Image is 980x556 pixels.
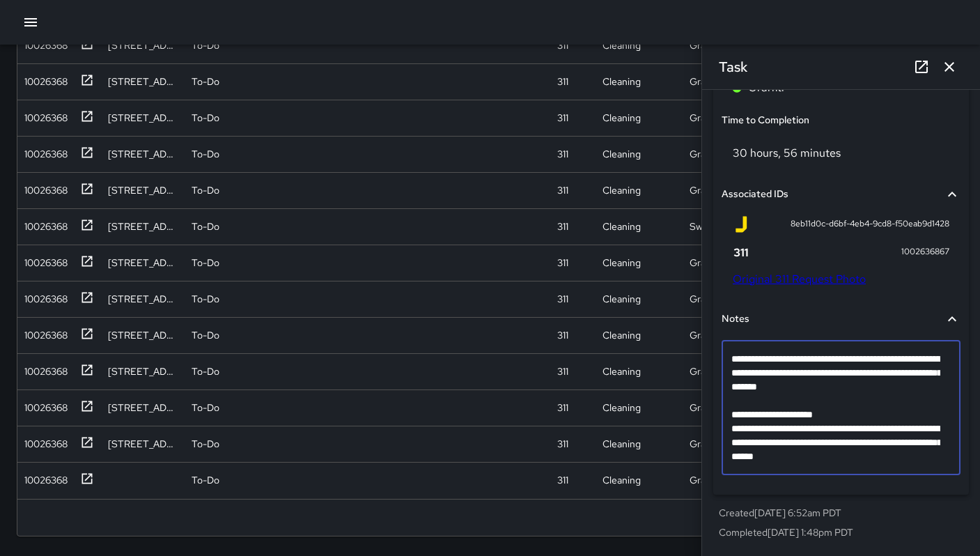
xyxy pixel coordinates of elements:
[602,38,641,52] div: Cleaning
[192,111,219,125] p: To-Do
[108,183,178,197] div: 575 10th Street
[192,219,219,233] p: To-Do
[108,38,178,52] div: 1190 Bryant Street
[19,141,68,161] div: 10026368
[557,401,568,415] div: 311
[602,292,641,306] div: Cleaning
[192,147,219,161] p: To-Do
[557,147,568,161] div: 311
[192,38,219,52] p: To-Do
[690,473,720,487] div: Graffiti
[690,401,720,415] div: Graffiti
[690,111,720,125] div: Graffiti
[108,401,178,415] div: 290 Division Street
[108,328,178,342] div: 290 Division Street
[19,250,68,270] div: 10026368
[108,256,178,270] div: 575 10th Street
[557,183,568,197] div: 311
[690,256,720,270] div: Graffiti
[602,147,641,161] div: Cleaning
[192,183,219,197] p: To-Do
[602,75,641,88] div: Cleaning
[19,359,68,378] div: 10026368
[557,473,568,487] div: 311
[690,292,720,306] div: Graffiti
[690,75,720,88] div: Graffiti
[557,364,568,378] div: 311
[108,75,178,88] div: 550 10th Street
[19,69,68,88] div: 10026368
[192,437,219,451] p: To-Do
[19,431,68,451] div: 10026368
[602,437,641,451] div: Cleaning
[192,328,219,342] p: To-Do
[557,38,568,52] div: 311
[192,364,219,378] p: To-Do
[690,364,720,378] div: Graffiti
[557,292,568,306] div: 311
[108,219,178,233] div: 550 10th Street
[108,437,178,451] div: 290 Division Street
[690,147,720,161] div: Graffiti
[557,328,568,342] div: 311
[19,214,68,233] div: 10026368
[19,286,68,306] div: 10026368
[192,292,219,306] p: To-Do
[690,183,720,197] div: Graffiti
[192,473,219,487] p: To-Do
[108,147,178,161] div: 550 10th Street
[192,401,219,415] p: To-Do
[602,364,641,378] div: Cleaning
[19,178,68,197] div: 10026368
[690,328,720,342] div: Graffiti
[690,38,720,52] div: Graffiti
[602,401,641,415] div: Cleaning
[557,75,568,88] div: 311
[602,328,641,342] div: Cleaning
[108,111,178,125] div: 550 10th Street
[557,256,568,270] div: 311
[602,111,641,125] div: Cleaning
[19,323,68,342] div: 10026368
[557,437,568,451] div: 311
[108,364,178,378] div: 290 Division Street
[602,473,641,487] div: Cleaning
[602,183,641,197] div: Cleaning
[557,111,568,125] div: 311
[19,105,68,125] div: 10026368
[602,219,641,233] div: Cleaning
[192,75,219,88] p: To-Do
[19,395,68,415] div: 10026368
[557,219,568,233] div: 311
[690,219,720,233] div: Sweep
[19,468,68,487] div: 10026368
[602,256,641,270] div: Cleaning
[108,292,178,306] div: 575 10th Street
[192,256,219,270] p: To-Do
[690,437,720,451] div: Graffiti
